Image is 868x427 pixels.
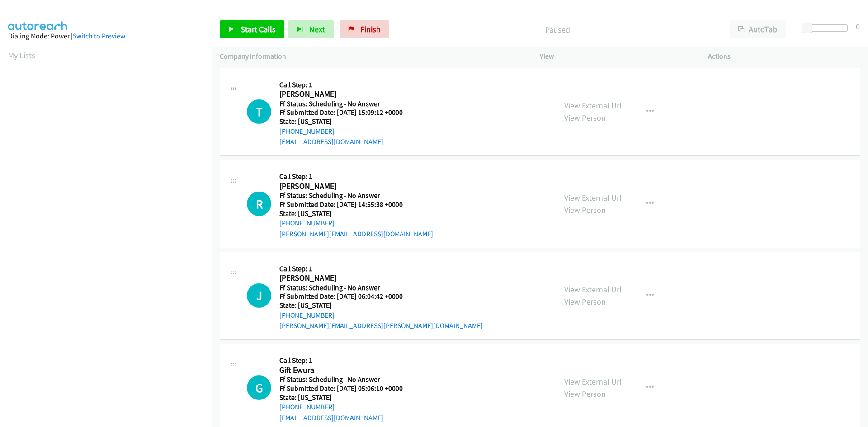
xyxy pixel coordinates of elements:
a: View Person [564,389,606,399]
h5: Ff Submitted Date: [DATE] 06:04:42 +0000 [279,292,483,301]
p: View [540,51,692,62]
h1: G [247,375,271,400]
div: The call is yet to be attempted [247,99,271,124]
span: Next [309,24,325,34]
a: View Person [564,113,606,123]
a: View External Url [564,284,622,295]
h5: State: [US_STATE] [279,209,433,218]
div: 0 [856,20,860,33]
button: AutoTab [730,20,786,38]
div: The call is yet to be attempted [247,283,271,308]
div: The call is yet to be attempted [247,192,271,216]
a: My Lists [8,50,35,61]
h5: Ff Submitted Date: [DATE] 05:06:10 +0000 [279,384,414,393]
a: View External Url [564,100,622,111]
h5: Ff Submitted Date: [DATE] 14:55:38 +0000 [279,200,433,209]
h5: State: [US_STATE] [279,301,483,310]
a: [PHONE_NUMBER] [279,219,335,227]
h1: J [247,283,271,308]
h5: Ff Status: Scheduling - No Answer [279,191,433,200]
span: Start Calls [241,24,276,34]
a: [PERSON_NAME][EMAIL_ADDRESS][DOMAIN_NAME] [279,230,433,238]
h2: [PERSON_NAME] [279,89,414,99]
a: [PHONE_NUMBER] [279,311,335,319]
h2: [PERSON_NAME] [279,181,414,192]
h5: Ff Submitted Date: [DATE] 15:09:12 +0000 [279,108,414,117]
p: Company Information [220,51,524,62]
div: The call is yet to be attempted [247,375,271,400]
h5: Ff Status: Scheduling - No Answer [279,283,483,292]
a: [PHONE_NUMBER] [279,403,335,411]
h5: Call Step: 1 [279,356,414,365]
h5: Call Step: 1 [279,172,433,181]
a: [EMAIL_ADDRESS][DOMAIN_NAME] [279,137,383,146]
h5: Call Step: 1 [279,264,483,273]
button: Next [288,20,334,38]
h5: Ff Status: Scheduling - No Answer [279,375,414,384]
a: View Person [564,296,606,307]
p: Actions [708,51,860,62]
h1: T [247,99,271,124]
a: Start Calls [220,20,284,38]
p: Paused [401,23,713,36]
h2: [PERSON_NAME] [279,273,414,283]
div: Delay between calls (in seconds) [806,24,848,32]
h5: Ff Status: Scheduling - No Answer [279,99,414,108]
h2: Gift Ewura [279,365,414,375]
h1: R [247,192,271,216]
div: Dialing Mode: Power | [8,31,203,42]
h5: Call Step: 1 [279,80,414,89]
a: Switch to Preview [73,32,125,40]
a: [PHONE_NUMBER] [279,127,335,136]
h5: State: [US_STATE] [279,393,414,402]
a: [EMAIL_ADDRESS][DOMAIN_NAME] [279,413,383,422]
span: Finish [360,24,381,34]
a: [PERSON_NAME][EMAIL_ADDRESS][PERSON_NAME][DOMAIN_NAME] [279,321,483,330]
a: View Person [564,205,606,215]
a: View External Url [564,376,622,387]
a: Finish [340,20,389,38]
h5: State: [US_STATE] [279,117,414,126]
a: View External Url [564,192,622,203]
